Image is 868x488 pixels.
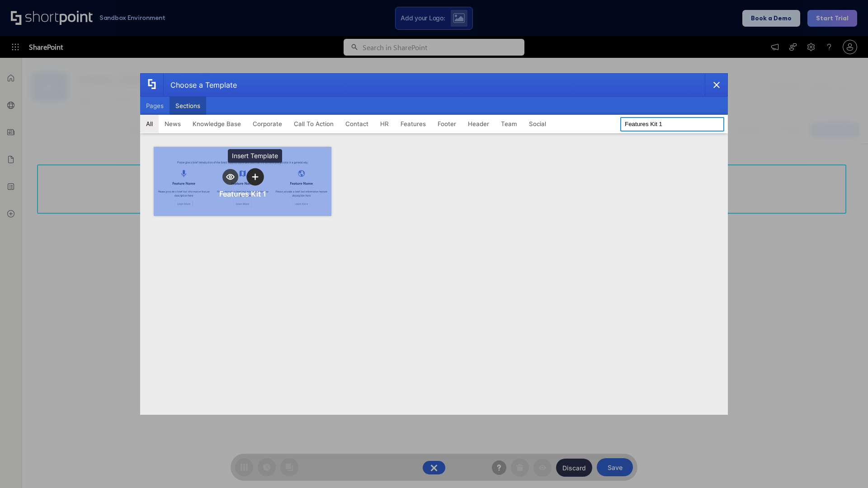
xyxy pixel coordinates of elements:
button: Call To Action [288,115,340,133]
button: Social [523,115,552,133]
button: Features [395,115,432,133]
button: Corporate [247,115,288,133]
button: Sections [170,97,206,115]
button: All [140,115,159,133]
button: Pages [140,97,170,115]
div: Choose a Template [163,74,237,96]
button: News [159,115,187,133]
button: Header [462,115,495,133]
button: HR [374,115,395,133]
button: Contact [340,115,374,133]
button: Team [495,115,523,133]
iframe: Chat Widget [823,445,868,488]
input: Search [620,117,724,131]
button: Footer [432,115,462,133]
button: Knowledge Base [187,115,247,133]
div: Features Kit 1 [219,189,266,198]
div: template selector [140,73,728,415]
